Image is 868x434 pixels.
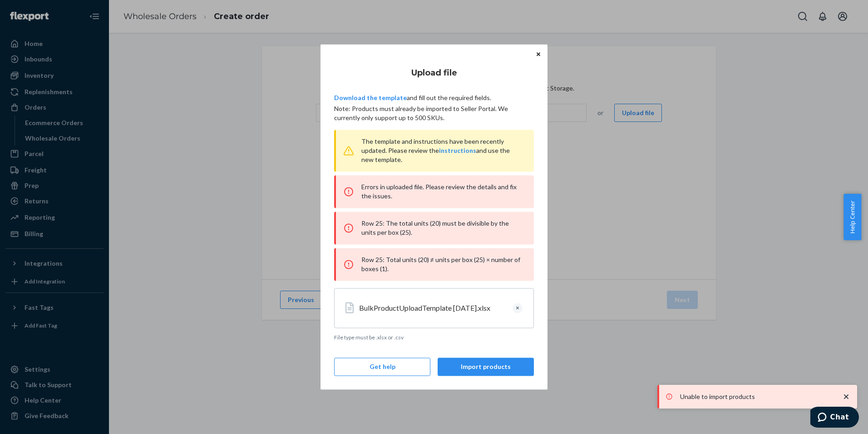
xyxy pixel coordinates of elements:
div: BulkProductUploadTemplate [DATE].xlsx [359,303,505,313]
div: Row 25: The total units (20) must be divisible by the units per box (25). [334,212,534,244]
p: The template and instructions have been recently updated. Please review the and use the new templ... [361,137,523,164]
div: Errors in uploaded file. Please review the details and fix the issues. [334,175,534,208]
button: Import products [438,358,534,376]
a: Download the template [334,94,407,101]
p: File type must be .xlsx or .csv [334,333,534,341]
button: Close [534,49,543,59]
button: Clear [513,303,523,313]
div: Row 25: Total units (20) ≠ units per box (25) × number of boxes (1). [334,248,534,281]
h1: Upload file [334,67,534,79]
span: Chat [20,6,39,15]
p: and fill out the required fields. [334,93,534,102]
button: Get help [334,358,430,376]
p: Note: Products must already be imported to Seller Portal. We currently only support up to 500 SKUs. [334,104,534,122]
a: instructions [439,146,476,154]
